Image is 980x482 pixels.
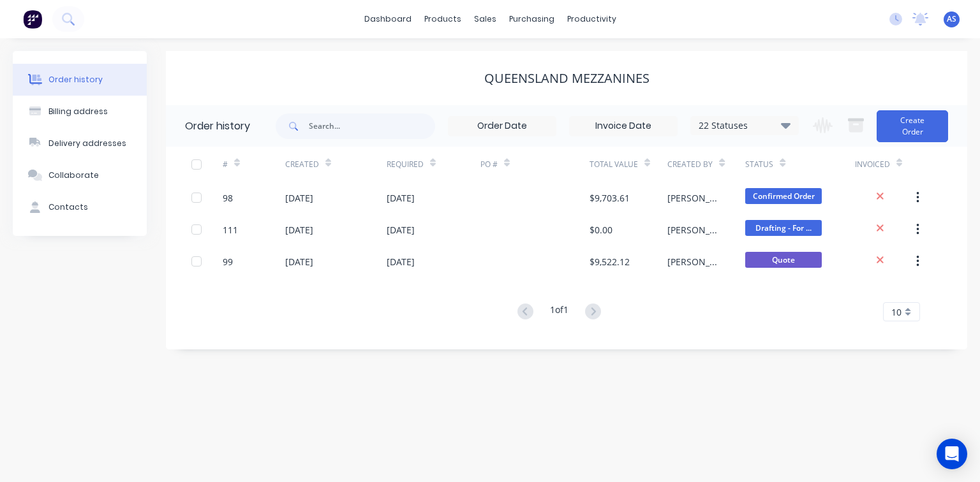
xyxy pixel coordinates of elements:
input: Invoice Date [570,117,677,136]
div: [DATE] [285,223,313,237]
div: Order history [185,119,250,134]
div: [PERSON_NAME] [667,255,720,268]
div: Status [745,147,854,182]
div: # [223,159,228,170]
span: AS [947,13,956,25]
div: $9,522.12 [590,255,630,268]
div: 98 [223,191,233,205]
input: Search... [309,113,435,139]
button: Billing address [13,96,147,128]
span: Quote [745,252,822,268]
button: Collaborate [13,159,147,191]
input: Order Date [449,117,556,136]
div: 111 [223,223,238,237]
span: Drafting - For ... [745,220,822,236]
div: Created [285,147,387,182]
div: 22 Statuses [691,119,798,133]
div: Required [387,147,480,182]
div: Order history [48,74,103,85]
span: 10 [891,305,902,319]
div: [DATE] [285,255,313,268]
div: Created By [667,147,745,182]
div: [DATE] [387,223,415,237]
div: [DATE] [387,191,415,205]
div: 99 [223,255,233,268]
div: Total Value [590,159,638,170]
span: Confirmed Order [745,188,822,204]
button: Contacts [13,191,147,223]
div: Invoiced [855,159,890,170]
div: products [418,10,468,29]
div: Created By [667,159,713,170]
div: productivity [561,10,623,29]
div: Required [387,159,424,170]
button: Create Order [877,110,948,142]
div: [PERSON_NAME] [667,191,720,205]
div: Contacts [48,201,88,213]
div: Status [745,159,773,170]
div: Queensland Mezzanines [484,71,650,86]
div: $9,703.61 [590,191,630,205]
div: Created [285,159,319,170]
div: sales [468,10,503,29]
div: [DATE] [387,255,415,268]
div: Open Intercom Messenger [937,439,967,469]
a: dashboard [358,10,418,29]
div: Delivery addresses [48,138,126,149]
div: [PERSON_NAME] [667,223,720,237]
div: purchasing [503,10,561,29]
img: Factory [23,10,42,29]
div: Collaborate [48,170,99,181]
div: PO # [480,147,590,182]
button: Delivery addresses [13,128,147,159]
div: PO # [480,159,498,170]
div: 1 of 1 [550,303,568,321]
div: $0.00 [590,223,612,237]
div: Total Value [590,147,667,182]
button: Order history [13,64,147,96]
div: # [223,147,285,182]
div: [DATE] [285,191,313,205]
div: Invoiced [855,147,917,182]
div: Billing address [48,106,108,117]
